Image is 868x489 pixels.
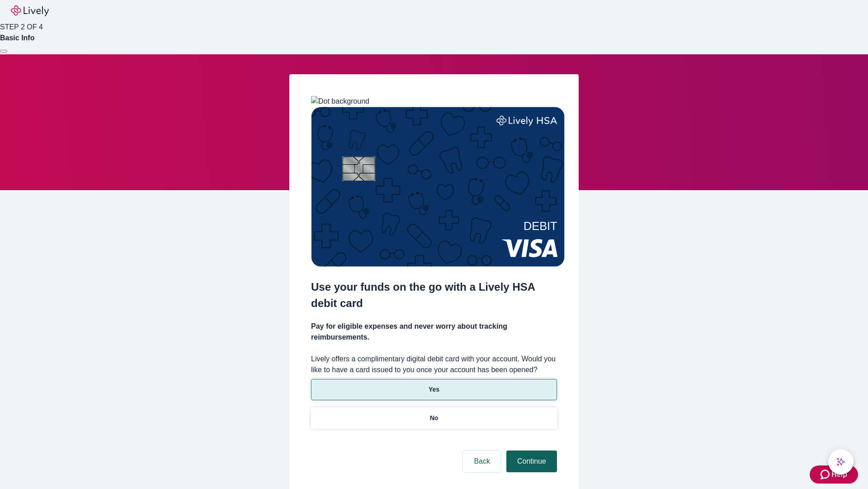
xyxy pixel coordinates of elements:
button: No [311,407,557,429]
img: Lively [11,5,49,16]
button: chat [828,449,854,475]
h4: Pay for eligible expenses and never worry about tracking reimbursements. [311,321,557,343]
span: Help [831,469,847,480]
img: Dot background [311,96,369,107]
button: Continue [506,451,557,472]
h2: Use your funds on the go with a Lively HSA debit card [311,279,557,312]
p: Yes [429,385,439,394]
p: No [430,413,439,423]
img: Debit card [311,107,565,267]
svg: Lively AI Assistant [836,457,845,466]
label: Lively offers a complimentary digital debit card with your account. Would you like to have a card... [311,354,557,375]
button: Back [463,451,501,472]
button: Zendesk support iconHelp [810,465,858,484]
svg: Zendesk support icon [821,469,831,480]
button: Yes [311,379,557,400]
